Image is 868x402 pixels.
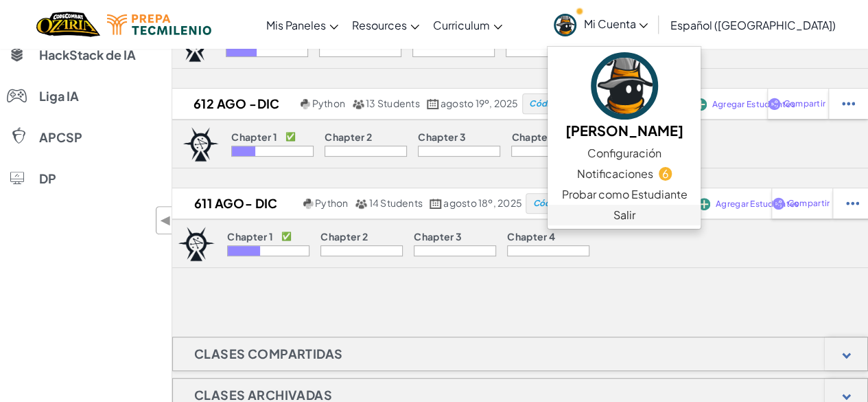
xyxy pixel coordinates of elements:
[443,197,522,209] span: agosto 18º, 2025
[784,100,825,108] span: Compartir
[281,231,292,242] p: ✅
[320,231,368,242] p: Chapter 2
[547,3,655,46] a: Mi Cuenta
[533,199,609,208] span: Código de la clase
[418,131,466,142] p: Chapter 3
[301,99,311,109] img: python.png
[548,164,701,184] a: Notificaciones6
[167,193,300,214] h2: 611 Ago- Dic 25
[266,18,326,32] span: Mis Paneles
[768,98,781,110] img: IconShare_Purple.svg
[167,193,526,214] a: 611 Ago- Dic 25 Python 14 Students agosto 18º, 2025
[583,16,648,31] span: Mi Cuenta
[698,198,710,210] img: IconAddStudents.svg
[561,120,687,141] h5: [PERSON_NAME]
[231,131,277,142] p: Chapter 1
[107,14,211,35] img: Tecmilenio logo
[433,18,490,32] span: Curriculum
[529,100,605,108] span: Código de la clase
[788,199,830,208] span: Compartir
[315,197,348,209] span: Python
[427,99,439,109] img: calendar.svg
[303,199,314,209] img: python.png
[36,10,100,38] a: Ozaria by CodeCombat logo
[577,166,653,182] span: Notificaciones
[511,131,559,142] p: Chapter 4
[548,184,701,205] a: Probar como Estudiante
[352,99,364,109] img: MultipleUsers.png
[430,199,442,209] img: calendar.svg
[591,52,658,120] img: avatar
[548,205,701,225] a: Salir
[345,6,426,43] a: Resources
[659,167,672,180] span: 6
[772,197,785,210] img: IconShare_Purple.svg
[312,97,345,109] span: Python
[670,18,835,32] span: Español ([GEOGRAPHIC_DATA])
[183,127,220,161] img: logo
[716,200,799,208] span: Agregar Estudiantes
[368,197,423,209] span: 14 Students
[548,50,701,143] a: [PERSON_NAME]
[352,18,407,32] span: Resources
[173,337,364,371] h1: Clases compartidas
[325,131,372,142] p: Chapter 2
[414,231,462,242] p: Chapter 3
[259,6,345,43] a: Mis Paneles
[846,197,859,210] img: IconStudentEllipsis.svg
[172,93,297,114] h2: 612 Ago -dic 25
[36,10,100,38] img: Home
[441,97,519,109] span: agosto 19º, 2025
[554,14,576,36] img: avatar
[507,231,555,242] p: Chapter 4
[178,227,215,261] img: logo
[366,97,420,109] span: 13 Students
[355,199,367,209] img: MultipleUsers.png
[227,231,273,242] p: Chapter 1
[548,143,701,164] a: Configuración
[426,6,509,43] a: Curriculum
[663,6,842,43] a: Español ([GEOGRAPHIC_DATA])
[160,210,172,230] span: ◀
[39,90,79,102] span: Liga IA
[285,131,296,142] p: ✅
[39,49,136,61] span: HackStack de IA
[172,93,522,114] a: 612 Ago -dic 25 Python 13 Students agosto 19º, 2025
[712,100,795,109] span: Agregar Estudiantes
[842,98,855,110] img: IconStudentEllipsis.svg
